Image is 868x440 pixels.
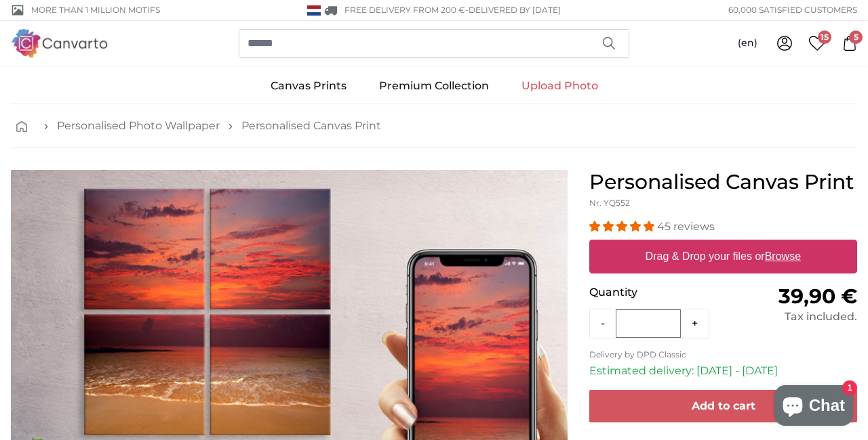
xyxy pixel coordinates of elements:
[57,118,220,134] a: Personalised Photo Wallpaper
[589,349,857,360] p: Delivery by DPD Classic
[589,220,657,233] span: 4.93 stars
[818,30,831,44] span: 15
[465,5,561,15] span: -
[590,310,616,337] button: -
[11,104,857,148] nav: breadcrumbs
[657,220,715,233] span: 45 reviews
[363,68,505,104] a: Premium Collection
[724,309,857,325] div: Tax included.
[505,68,614,104] a: Upload Photo
[469,5,561,15] span: Delivered by [DATE]
[589,284,723,301] p: Quantity
[770,385,857,429] inbox-online-store-chat: Shopify online store chat
[589,198,630,208] span: Nr. YQ552
[849,30,863,44] span: 5
[254,68,363,104] a: Canvas Prints
[31,4,160,16] span: More than 1 million motifs
[11,29,108,57] img: Canvarto
[681,310,709,337] button: +
[692,399,755,412] span: Add to cart
[765,250,801,262] u: Browse
[727,31,768,56] button: (en)
[344,5,465,15] span: FREE delivery from 200 €
[241,118,381,134] a: Personalised Canvas Print
[728,4,857,16] span: 60,000 satisfied customers
[778,284,857,309] span: 39,90 €
[589,363,857,379] p: Estimated delivery: [DATE] - [DATE]
[307,5,321,16] img: Netherlands
[640,243,806,270] label: Drag & Drop your files or
[589,170,857,194] h1: Personalised Canvas Print
[589,390,857,422] button: Add to cart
